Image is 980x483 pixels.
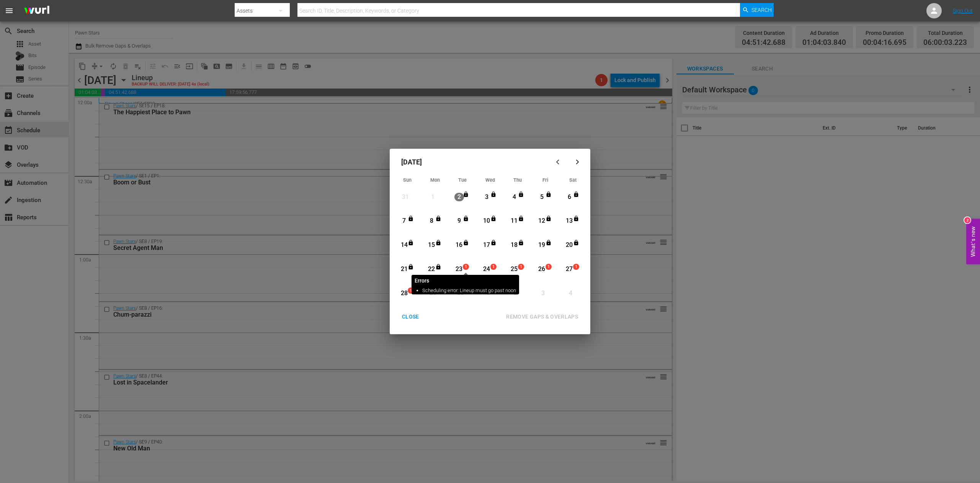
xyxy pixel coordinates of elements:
[394,175,586,306] div: Month View
[569,177,577,183] span: Sat
[565,193,574,202] div: 6
[510,217,519,225] div: 11
[454,193,464,202] div: 2
[513,177,522,183] span: Thu
[537,241,547,250] div: 19
[537,217,547,225] div: 12
[966,219,980,264] button: Open Feedback Widget
[953,8,973,14] a: Sign Out
[427,217,436,225] div: 8
[401,193,410,202] div: 31
[537,265,547,274] div: 26
[18,2,55,20] img: ans4CAIJ8jUAAAAAAAAAAAAAAAAAAAAAAAAgQb4GAAAAAAAAAAAAAAAAAAAAAAAAJMjXAAAAAAAAAAAAAAAAAAAAAAAAgAT5G...
[511,289,520,298] div: 2
[482,217,492,225] div: 10
[510,265,519,274] div: 25
[538,289,548,298] div: 3
[482,193,492,202] div: 3
[510,241,519,250] div: 18
[456,289,465,298] div: 30
[458,177,467,183] span: Tue
[751,3,772,17] span: Search
[518,264,524,270] span: 1
[430,177,440,183] span: Mon
[399,217,409,225] div: 7
[427,265,436,274] div: 22
[566,289,575,298] div: 4
[542,177,548,183] span: Fri
[463,264,469,270] span: 1
[485,177,495,183] span: Wed
[427,241,436,250] div: 15
[428,193,438,202] div: 1
[396,312,425,322] div: CLOSE
[5,6,14,15] span: menu
[546,264,551,270] span: 1
[428,289,438,298] div: 29
[482,241,492,250] div: 17
[510,193,519,202] div: 4
[565,241,574,250] div: 20
[454,241,464,250] div: 16
[403,177,412,183] span: Sun
[482,265,492,274] div: 24
[399,289,409,298] div: 28
[399,265,409,274] div: 21
[399,241,409,250] div: 14
[491,264,496,270] span: 1
[408,288,413,294] span: 1
[565,265,574,274] div: 27
[964,217,970,223] div: 2
[454,265,464,274] div: 23
[483,289,493,298] div: 1
[565,217,574,225] div: 13
[573,264,579,270] span: 1
[394,153,550,171] div: [DATE]
[393,310,428,324] button: CLOSE
[537,193,547,202] div: 5
[454,217,464,225] div: 9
